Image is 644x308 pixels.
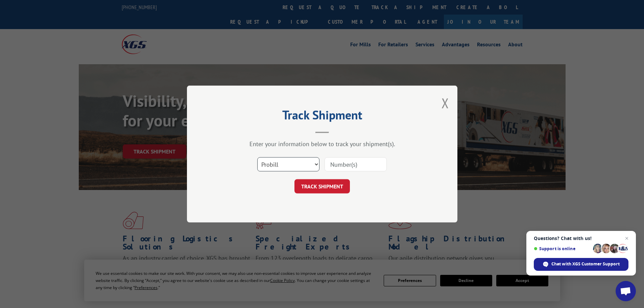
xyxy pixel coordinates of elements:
[221,110,424,123] h2: Track Shipment
[534,258,628,271] span: Chat with XGS Customer Support
[294,179,350,193] button: TRACK SHIPMENT
[534,236,628,241] span: Questions? Chat with us!
[534,246,591,251] span: Support is online
[551,261,620,267] span: Chat with XGS Customer Support
[221,140,424,148] div: Enter your information below to track your shipment(s).
[442,94,449,112] button: Close modal
[616,281,636,301] a: Open chat
[325,157,387,171] input: Number(s)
